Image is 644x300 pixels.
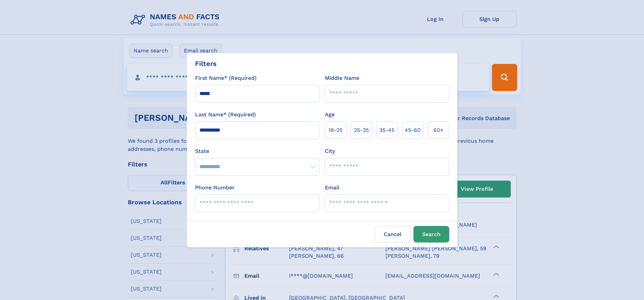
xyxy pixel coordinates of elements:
[195,184,235,192] label: Phone Number
[195,147,319,155] label: State
[325,74,359,82] label: Middle Name
[325,147,335,155] label: City
[325,111,335,119] label: Age
[329,126,342,134] span: 18‑25
[195,111,256,119] label: Last Name* (Required)
[379,126,395,134] span: 35‑45
[354,126,369,134] span: 25‑35
[195,74,257,82] label: First Name* (Required)
[405,126,421,134] span: 45‑60
[325,184,339,192] label: Email
[413,226,449,243] button: Search
[433,126,444,134] span: 60+
[195,59,217,69] div: Filters
[375,226,411,243] label: Cancel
